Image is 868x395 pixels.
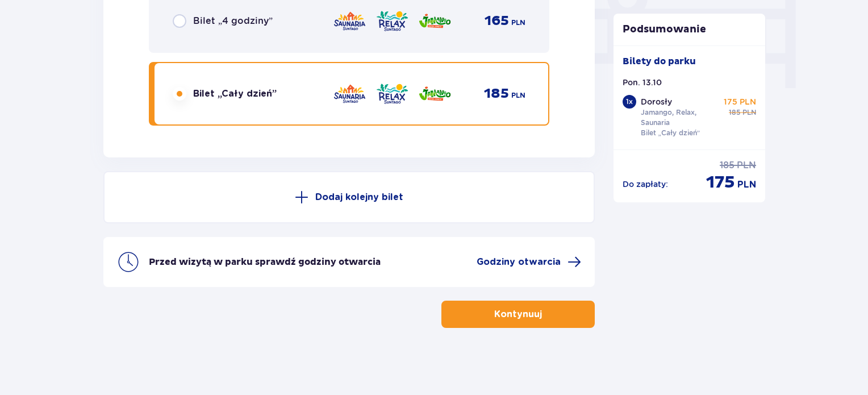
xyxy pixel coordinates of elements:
p: Przed wizytą w parku sprawdź godziny otwarcia [149,256,381,268]
img: Jamango [418,9,452,33]
p: 175 PLN [724,96,756,107]
button: Dodaj kolejny bilet [103,171,595,223]
span: PLN [737,159,756,172]
img: Relax [375,9,409,33]
img: Saunaria [333,82,366,106]
span: PLN [742,107,756,118]
p: Pon. 13.10 [623,77,662,88]
span: Godziny otwarcia [477,256,561,268]
img: Relax [375,82,409,106]
span: Bilet „Cały dzień” [193,88,277,100]
p: Bilety do parku [623,55,696,68]
p: Podsumowanie [614,23,766,36]
img: Jamango [418,82,452,106]
span: 185 [729,107,740,118]
div: 1 x [623,95,636,109]
img: Saunaria [333,9,366,33]
p: Do zapłaty : [623,178,668,190]
p: Kontynuuj [494,308,542,321]
span: 175 [706,172,735,193]
span: PLN [511,18,525,28]
span: PLN [511,90,525,101]
span: PLN [737,178,756,191]
span: Bilet „4 godziny” [193,15,273,27]
button: Kontynuuj [441,301,595,328]
span: 185 [720,159,735,172]
span: 165 [485,13,509,30]
p: Bilet „Cały dzień” [641,128,700,138]
p: Jamango, Relax, Saunaria [641,107,719,128]
p: Dodaj kolejny bilet [315,191,403,203]
p: Dorosły [641,96,672,107]
a: Godziny otwarcia [477,255,581,269]
span: 185 [484,85,509,102]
